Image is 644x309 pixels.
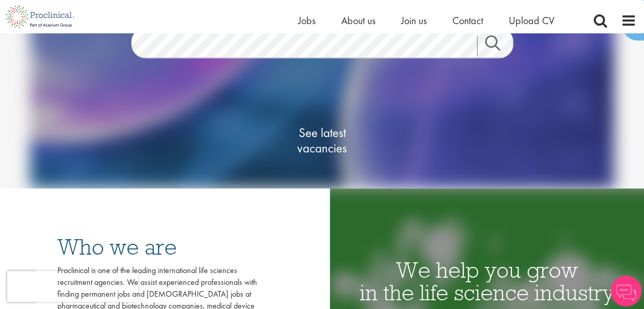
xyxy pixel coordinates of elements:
[271,84,373,197] a: See latestvacancies
[509,14,554,27] a: Upload CV
[7,271,138,302] iframe: reCAPTCHA
[477,35,521,56] a: Job search submit button
[298,14,316,27] a: Jobs
[271,125,373,156] span: See latest vacancies
[57,236,257,258] h3: Who we are
[611,276,641,306] img: Chatbot
[401,14,427,27] a: Join us
[452,14,483,27] a: Contact
[341,14,376,27] a: About us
